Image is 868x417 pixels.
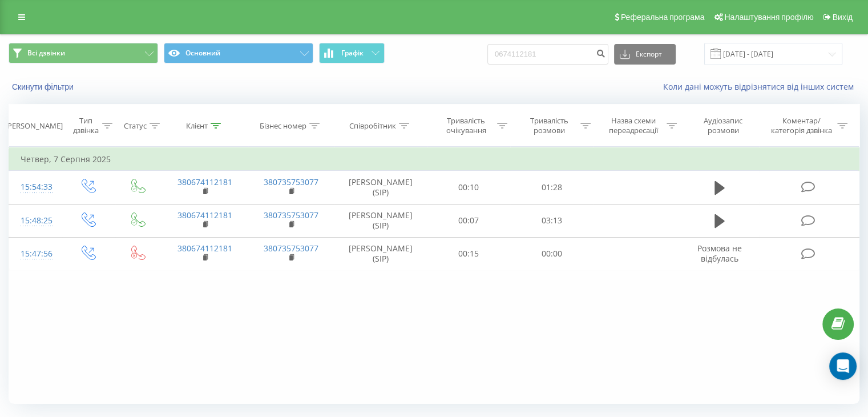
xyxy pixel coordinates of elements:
[520,116,578,135] div: Тривалість розмови
[690,116,757,135] div: Аудіозапис розмови
[510,204,593,237] td: 03:13
[697,243,742,264] span: Розмова не відбулась
[334,204,427,237] td: [PERSON_NAME] (SIP)
[72,116,99,135] div: Тип дзвінка
[21,243,51,265] div: 15:47:56
[264,243,318,254] a: 380735753077
[663,81,859,92] a: Коли дані можуть відрізнятися вiд інших систем
[341,49,364,57] span: Графік
[427,171,510,204] td: 00:10
[9,43,158,63] button: Всі дзвінки
[177,210,232,220] a: 380674112181
[177,177,232,187] a: 380674112181
[334,237,427,270] td: [PERSON_NAME] (SIP)
[9,82,79,92] button: Скинути фільтри
[334,171,427,204] td: [PERSON_NAME] (SIP)
[349,121,396,131] div: Співробітник
[614,44,676,65] button: Експорт
[177,243,232,254] a: 380674112181
[319,43,385,63] button: Графік
[724,13,813,22] span: Налаштування профілю
[427,237,510,270] td: 00:15
[621,13,705,22] span: Реферальна програма
[604,116,664,135] div: Назва схеми переадресації
[260,121,306,131] div: Бізнес номер
[27,49,65,58] span: Всі дзвінки
[829,352,857,380] div: Open Intercom Messenger
[438,116,495,135] div: Тривалість очікування
[186,121,208,131] div: Клієнт
[510,171,593,204] td: 01:28
[833,13,853,22] span: Вихід
[768,116,834,135] div: Коментар/категорія дзвінка
[124,121,147,131] div: Статус
[164,43,313,63] button: Основний
[5,121,63,131] div: [PERSON_NAME]
[264,177,318,187] a: 380735753077
[510,237,593,270] td: 00:00
[21,210,51,232] div: 15:48:25
[487,44,608,65] input: Пошук за номером
[264,210,318,220] a: 380735753077
[9,148,859,171] td: Четвер, 7 Серпня 2025
[21,176,51,198] div: 15:54:33
[427,204,510,237] td: 00:07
